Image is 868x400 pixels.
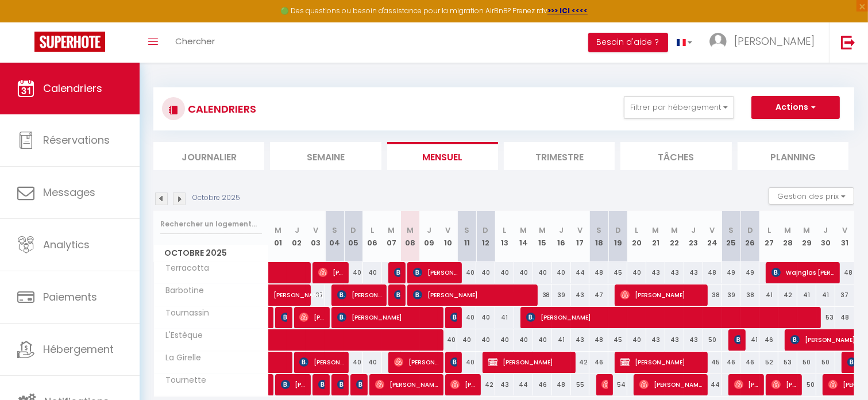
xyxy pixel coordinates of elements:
span: Calendriers [43,81,102,95]
span: Analytics [43,237,90,252]
span: [PERSON_NAME] [601,374,608,395]
th: 19 [608,211,627,262]
div: 40 [476,262,495,283]
button: Besoin d'aide ? [588,33,668,52]
span: [PERSON_NAME] [394,351,438,373]
span: Le Wang [394,261,400,283]
span: [PERSON_NAME] [450,351,457,373]
span: [PERSON_NAME] [734,34,815,48]
abbr: S [728,225,734,236]
span: Hébergement [43,342,114,356]
div: 54 [608,374,627,395]
div: 48 [703,262,722,283]
div: 49 [722,262,741,283]
abbr: J [427,225,431,236]
abbr: D [483,225,489,236]
div: 50 [703,329,722,351]
div: 40 [552,262,571,283]
div: 55 [571,374,590,395]
span: [PERSON_NAME] [734,374,759,395]
span: [PERSON_NAME] [639,374,703,395]
div: 45 [703,352,722,373]
th: 08 [401,211,420,262]
p: Octobre 2025 [192,193,240,203]
div: 40 [363,262,382,283]
li: Trimestre [504,142,615,170]
div: 41 [797,284,816,306]
div: 43 [571,329,590,351]
span: [PERSON_NAME] [337,306,438,328]
abbr: V [710,225,715,236]
th: 12 [476,211,495,262]
div: 42 [476,374,495,395]
div: 42 [778,284,797,306]
th: 11 [457,211,476,262]
th: 20 [627,211,646,262]
div: 40 [476,307,495,328]
th: 24 [703,211,722,262]
div: 48 [835,307,854,328]
div: 40 [363,352,382,373]
span: Messages [43,185,95,199]
th: 17 [571,211,590,262]
th: 27 [759,211,778,262]
th: 14 [514,211,533,262]
div: 48 [589,329,608,351]
span: [PERSON_NAME] [413,261,457,283]
span: [PERSON_NAME] [394,284,400,306]
th: 04 [325,211,344,262]
div: 41 [759,284,778,306]
span: La Girelle [156,352,205,364]
abbr: M [671,225,678,236]
div: 40 [457,307,476,328]
div: 39 [552,284,571,306]
div: 43 [646,329,665,351]
div: 40 [627,262,646,283]
div: 40 [514,329,533,351]
div: 40 [495,262,514,283]
th: 18 [589,211,608,262]
span: Barbotine [156,284,207,297]
th: 22 [665,211,684,262]
li: Planning [738,142,848,170]
button: Actions [751,96,840,119]
span: [PERSON_NAME] [299,351,344,373]
span: [PERSON_NAME] [620,284,703,306]
a: >>> ICI <<<< [547,6,588,16]
div: 41 [740,329,759,351]
button: Filtrer par hébergement [624,96,734,119]
div: 46 [722,352,741,373]
span: [PERSON_NAME] [450,306,457,328]
div: 49 [740,262,759,283]
div: 50 [816,352,835,373]
span: Wajnglas [PERSON_NAME] [771,261,835,283]
abbr: S [596,225,601,236]
th: 02 [287,211,306,262]
span: [PERSON_NAME] [281,374,306,395]
img: Super Booking [34,32,105,52]
div: 40 [457,262,476,283]
span: [PERSON_NAME] [273,278,326,300]
abbr: V [445,225,450,236]
span: [PERSON_NAME] [450,374,476,395]
div: 42 [571,352,590,373]
th: 07 [382,211,401,262]
li: Journalier [153,142,264,170]
div: 50 [797,352,816,373]
span: [PERSON_NAME] [318,261,344,283]
div: 43 [684,262,703,283]
a: Chercher [167,22,223,63]
div: 40 [533,329,552,351]
abbr: J [295,225,299,236]
a: ... [PERSON_NAME] [701,22,829,63]
abbr: V [313,225,318,236]
abbr: M [407,225,414,236]
span: [PERSON_NAME] [488,351,570,373]
div: 37 [835,284,854,306]
th: 09 [420,211,439,262]
span: [PERSON_NAME] [281,306,287,328]
abbr: L [371,225,374,236]
th: 29 [797,211,816,262]
th: 30 [816,211,835,262]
